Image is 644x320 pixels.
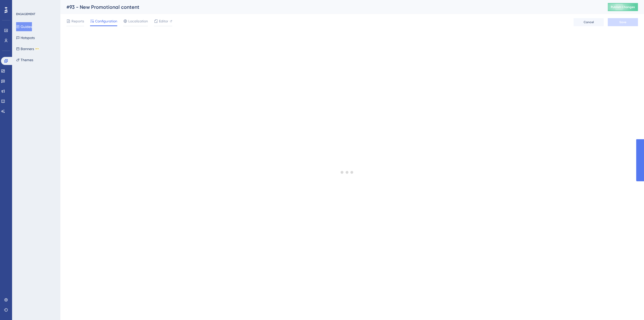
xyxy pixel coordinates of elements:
span: Reports [71,18,84,24]
span: Publish Changes [611,5,635,9]
button: Themes [16,55,33,64]
iframe: UserGuiding AI Assistant Launcher [623,300,638,315]
div: ENGAGEMENT [16,12,35,16]
button: Publish Changes [608,3,638,11]
div: #93 - New Promotional content [66,4,595,11]
span: Localization [128,18,148,24]
button: Guides [16,22,32,31]
span: Configuration [95,18,117,24]
span: Save [619,20,626,24]
span: Editor [159,18,168,24]
button: Hotspots [16,33,35,42]
button: Save [608,18,638,26]
button: BannersBETA [16,44,39,53]
span: Cancel [584,20,594,24]
button: Cancel [574,18,604,26]
div: BETA [35,48,39,50]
